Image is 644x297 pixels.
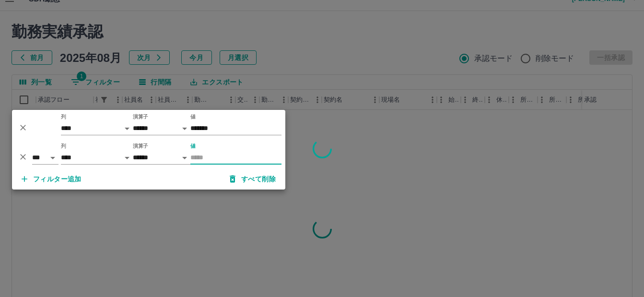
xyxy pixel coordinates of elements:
select: 論理演算子 [32,151,59,165]
button: 削除 [16,150,30,164]
label: 演算子 [133,143,148,150]
button: 削除 [16,120,30,135]
button: フィルター追加 [14,170,89,188]
button: すべて削除 [222,170,283,188]
label: 演算子 [133,113,148,120]
label: 列 [61,143,66,150]
label: 値 [190,113,196,120]
label: 値 [190,143,196,150]
label: 列 [61,113,66,120]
